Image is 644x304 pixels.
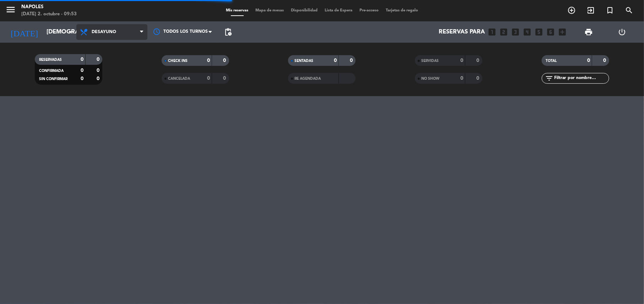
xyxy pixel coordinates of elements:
strong: 0 [97,57,101,62]
div: LOG OUT [605,21,639,43]
strong: 0 [207,58,210,63]
span: Lista de Espera [321,9,356,12]
span: print [584,28,593,36]
strong: 0 [223,58,227,63]
strong: 0 [603,58,607,63]
span: SIN CONFIRMAR [39,77,67,81]
strong: 0 [477,58,481,63]
strong: 0 [97,68,101,73]
i: looks_one [487,27,497,37]
i: arrow_drop_down [66,28,75,36]
strong: 0 [460,58,463,63]
span: RE AGENDADA [294,77,321,80]
strong: 0 [97,76,101,81]
span: SERVIDAS [421,59,439,63]
span: Mis reservas [222,9,252,12]
i: filter_list [545,74,554,83]
strong: 0 [350,58,354,63]
span: Pre-acceso [356,9,382,12]
span: Tarjetas de regalo [382,9,422,12]
i: add_circle_outline [567,6,576,15]
i: looks_3 [511,27,520,37]
span: SENTADAS [294,59,313,63]
i: menu [5,4,16,15]
span: Desayuno [92,30,116,35]
strong: 0 [587,58,590,63]
button: menu [5,4,16,17]
div: [DATE] 2. octubre - 09:53 [21,11,77,18]
span: Disponibilidad [287,9,321,12]
i: looks_5 [534,27,543,37]
div: Napoles [21,4,77,11]
strong: 0 [223,76,227,81]
span: Mapa de mesas [252,9,287,12]
i: add_box [558,27,567,37]
i: looks_6 [546,27,555,37]
span: CONFIRMADA [39,69,64,73]
i: looks_two [499,27,508,37]
i: search [625,6,633,15]
strong: 0 [334,58,337,63]
strong: 0 [81,57,83,62]
strong: 0 [477,76,481,81]
span: NO SHOW [421,77,439,80]
i: looks_4 [523,27,532,37]
i: power_settings_new [618,28,626,36]
span: CANCELADA [168,77,190,80]
span: TOTAL [546,59,557,63]
strong: 0 [81,76,83,81]
input: Filtrar por nombre... [554,74,609,82]
span: CHECK INS [168,59,188,63]
strong: 0 [81,68,83,73]
i: exit_to_app [586,6,595,15]
span: Reservas para [439,29,485,36]
strong: 0 [207,76,210,81]
span: pending_actions [224,28,232,36]
span: RESERVADAS [39,58,62,62]
strong: 0 [460,76,463,81]
i: turned_in_not [606,6,614,15]
i: [DATE] [5,24,43,40]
